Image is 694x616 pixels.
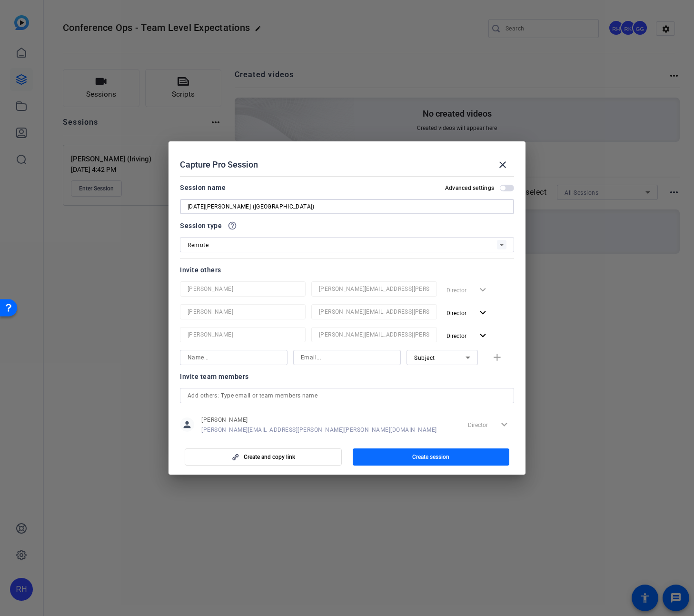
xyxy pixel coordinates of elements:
[443,304,493,321] button: Director
[188,390,506,401] input: Add others: Type email or team members name
[188,201,506,212] input: Enter Session Name
[477,307,489,319] mat-icon: expand_more
[180,264,514,276] div: Invite others
[414,355,435,361] span: Subject
[185,448,342,466] button: Create and copy link
[180,371,514,382] div: Invite team members
[244,453,295,461] span: Create and copy link
[319,329,429,340] input: Email...
[188,352,280,363] input: Name...
[497,159,508,170] mat-icon: close
[180,153,514,176] div: Capture Pro Session
[446,310,466,317] span: Director
[301,352,393,363] input: Email...
[443,327,493,344] button: Director
[445,184,494,192] h2: Advanced settings
[446,333,466,339] span: Director
[201,426,437,434] span: [PERSON_NAME][EMAIL_ADDRESS][PERSON_NAME][PERSON_NAME][DOMAIN_NAME]
[201,416,437,424] span: [PERSON_NAME]
[180,182,226,193] div: Session name
[188,283,298,295] input: Name...
[353,448,510,466] button: Create session
[188,329,298,340] input: Name...
[319,306,429,318] input: Email...
[180,417,194,432] mat-icon: person
[477,330,489,342] mat-icon: expand_more
[188,306,298,318] input: Name...
[319,283,429,295] input: Email...
[412,453,449,461] span: Create session
[228,221,237,230] mat-icon: help_outline
[188,242,208,248] span: Remote
[180,220,222,231] span: Session type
